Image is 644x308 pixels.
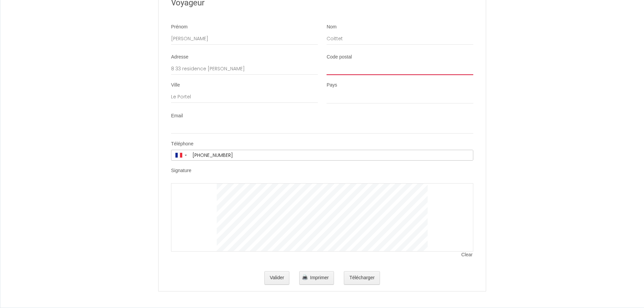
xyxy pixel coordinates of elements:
span: Clear [461,252,473,258]
label: Email [171,113,183,119]
img: printer.png [302,275,308,280]
label: Code postal [327,54,352,61]
button: Télécharger [344,271,380,285]
span: ▼ [184,154,188,157]
button: Valider [264,271,290,285]
label: Nom [327,24,337,30]
label: Ville [171,82,180,89]
label: Adresse [171,54,188,61]
label: Téléphone [171,141,193,147]
label: Prénom [171,24,188,30]
button: Imprimer [299,271,334,285]
label: Signature [171,167,191,174]
label: Pays [327,82,337,89]
span: Imprimer [310,275,329,280]
input: +33 6 12 34 56 78 [190,150,473,160]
